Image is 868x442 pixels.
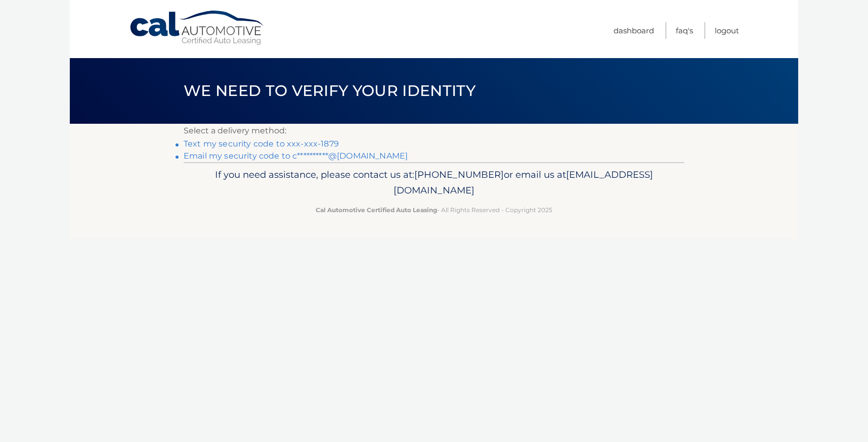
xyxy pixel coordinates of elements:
[190,167,678,199] p: If you need assistance, please contact us at: or email us at
[414,169,504,180] span: [PHONE_NUMBER]
[129,10,266,46] a: Cal Automotive
[184,139,339,149] a: Text my security code to xxx-xxx-1879
[190,205,678,215] p: - All Rights Reserved - Copyright 2025
[184,124,684,138] p: Select a delivery method:
[614,22,654,39] a: Dashboard
[184,81,475,100] span: We need to verify your identity
[184,151,408,161] a: Email my security code to c**********@[DOMAIN_NAME]
[715,22,739,39] a: Logout
[316,206,437,214] strong: Cal Automotive Certified Auto Leasing
[676,22,693,39] a: FAQ's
